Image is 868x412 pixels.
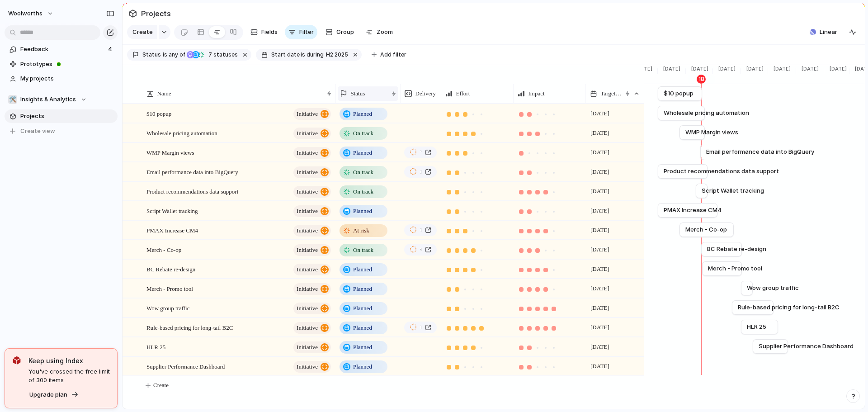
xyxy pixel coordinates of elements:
[146,244,181,255] span: Merch - Co-op
[420,323,421,332] span: Rule-based pricing 2.0
[377,28,393,37] span: Zoom
[588,186,612,197] span: [DATE]
[146,205,198,216] span: Script Wallet tracking
[8,95,17,104] div: 🛠️
[588,264,612,275] span: [DATE]
[588,166,612,177] span: [DATE]
[588,205,612,216] span: [DATE]
[708,262,736,275] a: Merch - Promo tool
[132,28,153,37] span: Create
[297,244,318,256] span: initiative
[353,207,372,216] span: Planned
[139,5,173,22] span: Projects
[132,376,658,395] button: Create
[685,225,727,234] span: Merch - Co-op
[261,28,278,37] span: Fields
[324,50,350,60] button: H2 2025
[297,360,318,373] span: initiative
[685,223,728,237] a: Merch - Co-op
[588,147,612,158] span: [DATE]
[293,108,331,120] button: initiative
[293,225,331,237] button: initiative
[380,51,406,59] span: Add filter
[8,9,42,18] span: woolworths
[146,361,225,371] span: Supplier Performance Dashboard
[702,186,764,195] span: Script Wallet tracking
[759,340,782,353] a: Supplier Performance Dashboard
[146,283,193,294] span: Merch - Promo tool
[293,128,331,139] button: initiative
[708,264,762,273] span: Merch - Promo tool
[293,303,331,314] button: initiative
[293,166,331,178] button: initiative
[146,341,165,352] span: HLR 25
[353,129,373,138] span: On track
[297,108,318,120] span: initiative
[5,57,118,71] a: Prototypes
[420,226,421,235] span: PMAX CM4 Scores
[759,342,854,351] span: Supplier Performance Dashboard
[738,303,840,312] span: Rule-based pricing for long-tail B2C
[297,224,318,237] span: initiative
[588,244,612,255] span: [DATE]
[142,51,161,59] span: Status
[28,356,110,365] span: Keep using Index
[747,284,799,293] span: Wow group traffic
[5,124,118,138] button: Create view
[293,186,331,198] button: initiative
[362,25,396,39] button: Zoom
[161,50,187,60] button: isany of
[206,51,238,59] span: statuses
[293,205,331,217] button: initiative
[404,166,437,178] a: Email performance into BQ
[353,109,372,118] span: Planned
[293,147,331,159] button: initiative
[127,25,157,39] button: Create
[300,50,325,60] button: isduring
[404,322,437,333] a: Rule-based pricing 2.0
[820,28,837,37] span: Linear
[404,147,437,158] a: WMP Margin
[664,206,722,215] span: PMAX Increase CM4
[697,75,706,84] div: 18
[336,28,354,37] span: Group
[157,89,171,98] span: Name
[20,127,55,136] span: Create view
[20,112,114,121] span: Projects
[146,128,217,138] span: Wholesale pricing automation
[658,65,683,73] span: [DATE]
[146,225,198,235] span: PMAX Increase CM4
[326,51,348,59] span: H2 2025
[353,246,373,255] span: On track
[404,244,437,256] a: Co-op data support
[293,244,331,256] button: initiative
[20,60,114,69] span: Prototypes
[664,165,702,178] a: Product recommendations data support
[366,48,412,61] button: Add filter
[456,89,470,98] span: Effort
[305,51,324,59] span: during
[353,343,372,352] span: Planned
[685,128,738,137] span: WMP Margin views
[146,147,194,157] span: WMP Margin views
[588,303,612,313] span: [DATE]
[297,302,318,315] span: initiative
[20,45,105,54] span: Feedback
[588,361,612,372] span: [DATE]
[146,303,189,313] span: Wow group traffic
[297,322,318,334] span: initiative
[20,74,114,83] span: My projects
[146,322,233,332] span: Rule-based pricing for long-tail B2C
[404,224,437,236] a: PMAX CM4 Scores
[293,341,331,353] button: initiative
[741,65,766,73] span: [DATE]
[588,108,612,119] span: [DATE]
[588,322,612,333] span: [DATE]
[353,323,372,332] span: Planned
[420,245,421,254] span: Co-op data support
[20,95,76,104] span: Insights & Analytics
[297,205,318,218] span: initiative
[5,72,118,85] a: My projects
[293,361,331,373] button: initiative
[353,265,372,274] span: Planned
